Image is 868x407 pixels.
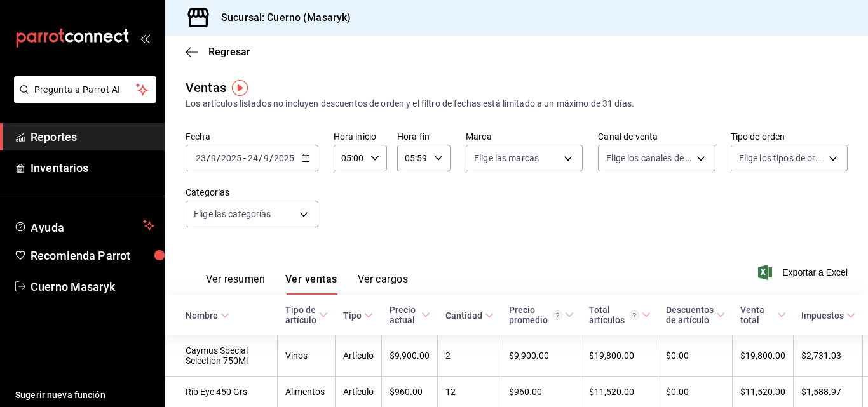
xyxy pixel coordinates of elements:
span: / [207,153,210,163]
button: Ver cargos [358,273,409,295]
span: Elige los canales de venta [606,152,691,164]
div: Precio promedio [509,305,562,325]
td: $9,900.00 [501,335,581,377]
button: Ver ventas [285,273,337,295]
div: Tipo [343,310,362,321]
span: Precio promedio [509,305,574,325]
td: $0.00 [658,335,733,377]
button: open_drawer_menu [140,33,150,43]
span: / [269,153,273,163]
svg: Precio promedio = Total artículos / cantidad [553,310,562,320]
h3: Sucursal: Cuerno (Masaryk) [211,10,351,25]
span: Regresar [208,46,250,58]
label: Canal de venta [598,132,715,141]
div: Impuestos [801,310,844,321]
span: Elige los tipos de orden [739,152,824,164]
td: $2,731.03 [794,335,863,377]
span: Cantidad [445,310,494,321]
span: Inventarios [31,159,154,177]
div: Cantidad [445,310,482,321]
label: Marca [466,132,583,141]
label: Hora inicio [334,132,387,141]
div: Precio actual [390,305,419,325]
label: Hora fin [397,132,451,141]
span: Pregunta a Parrot AI [34,83,137,97]
a: Pregunta a Parrot AI [9,92,156,105]
button: Regresar [186,46,250,58]
div: Total artículos [589,305,639,325]
span: Descuentos de artículo [666,305,725,325]
div: Descuentos de artículo [666,305,714,325]
span: Total artículos [589,305,651,325]
span: Elige las categorías [194,208,271,220]
span: / [259,153,262,163]
button: Ver resumen [206,273,265,295]
span: - [243,153,246,163]
span: Ayuda [31,218,138,233]
div: Ventas [186,78,226,97]
span: Elige las marcas [474,152,539,164]
td: Artículo [336,335,382,377]
button: Pregunta a Parrot AI [14,76,156,103]
span: Nombre [186,310,229,321]
td: $19,800.00 [581,335,658,377]
img: Tooltip marker [232,80,248,96]
td: Vinos [278,335,336,377]
input: -- [195,153,207,163]
input: -- [210,153,217,163]
input: ---- [220,153,242,163]
input: -- [247,153,259,163]
div: Tipo de artículo [285,305,316,325]
label: Categorías [186,188,318,197]
span: Recomienda Parrot [31,247,154,264]
td: $19,800.00 [733,335,794,377]
span: Venta total [740,305,786,325]
label: Tipo de orden [731,132,848,141]
span: Impuestos [801,310,855,321]
span: Precio actual [390,305,430,325]
input: ---- [273,153,295,163]
td: Caymus Special Selection 750Ml [165,335,278,377]
input: -- [263,153,269,163]
div: navigation tabs [206,273,408,295]
svg: El total artículos considera cambios de precios en los artículos así como costos adicionales por ... [630,310,639,320]
span: Tipo [343,310,373,321]
span: Tipo de artículo [285,305,328,325]
span: Sugerir nueva función [15,389,154,402]
div: Los artículos listados no incluyen descuentos de orden y el filtro de fechas está limitado a un m... [186,97,848,110]
div: Nombre [186,310,218,321]
button: Exportar a Excel [761,265,848,280]
span: Reportes [31,128,154,145]
span: Cuerno Masaryk [31,278,154,295]
label: Fecha [186,132,318,141]
span: / [217,153,220,163]
td: 2 [438,335,501,377]
div: Venta total [740,305,775,325]
td: $9,900.00 [382,335,438,377]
